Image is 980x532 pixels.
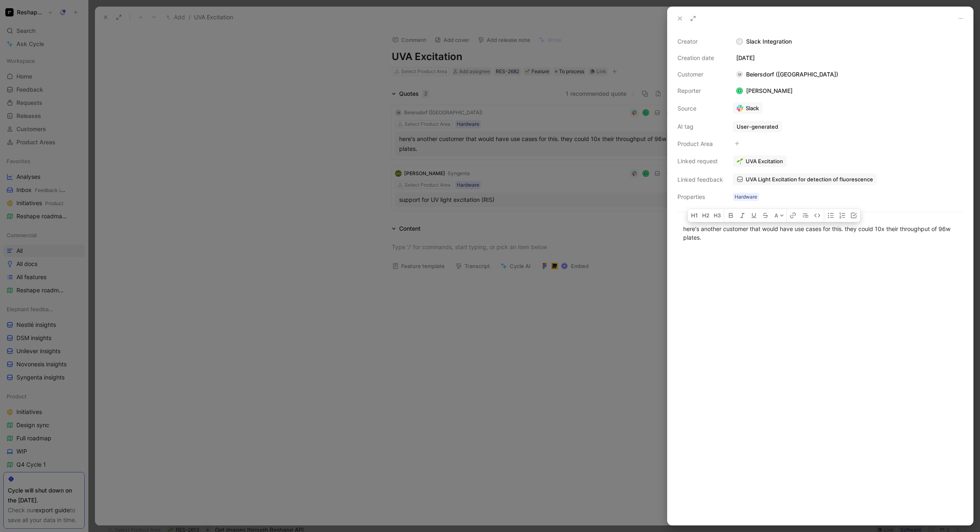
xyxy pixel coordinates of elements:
[733,173,877,185] a: UVA Light Excitation for detection of fluorescence
[737,123,778,130] div: User-generated
[772,209,786,222] button: A
[737,88,742,94] div: T
[677,104,723,113] div: Source
[733,86,796,96] div: [PERSON_NAME]
[737,39,742,44] div: S
[677,122,723,132] div: AI tag
[746,176,873,183] span: UVA Light Excitation for detection of fluorescence
[677,156,723,166] div: Linked request
[737,158,743,164] img: 🌱
[677,192,723,202] div: Properties
[733,53,963,63] div: [DATE]
[735,193,757,201] div: Hardware
[677,139,723,149] div: Product Area
[733,102,763,114] a: Slack
[746,157,783,165] span: UVA Excitation
[677,175,723,185] div: Linked feedback
[733,37,963,46] div: Slack Integration
[677,69,723,79] div: Customer
[677,37,723,46] div: Creator
[677,86,723,96] div: Reporter
[736,71,743,78] div: M
[733,155,787,167] button: 🌱UVA Excitation
[677,53,723,63] div: Creation date
[733,69,841,79] div: Beiersdorf ([GEOGRAPHIC_DATA])
[683,224,957,242] div: here's another customer that would have use cases for this. they could 10x their throughput of 96...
